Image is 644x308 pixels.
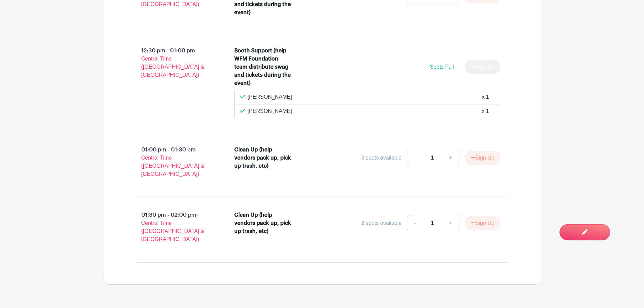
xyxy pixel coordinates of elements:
div: Clean Up (help vendors pack up, pick up trash, etc) [234,146,293,170]
a: - [407,215,423,231]
a: - [407,150,423,166]
span: Spots Full [430,64,454,70]
p: [PERSON_NAME] [247,107,292,115]
button: Sign Up [465,151,500,165]
p: [PERSON_NAME] [247,93,292,101]
a: + [442,150,459,166]
div: Booth Support (help WFM Foundation team distribute swag and tickets during the event) [234,47,293,87]
div: x 1 [482,93,489,101]
p: 12:30 pm - 01:00 pm [125,44,224,82]
span: - Central Time ([GEOGRAPHIC_DATA] & [GEOGRAPHIC_DATA]) [141,212,205,242]
span: - Central Time ([GEOGRAPHIC_DATA] & [GEOGRAPHIC_DATA]) [141,48,205,78]
div: 6 spots available [361,154,402,162]
div: x 1 [482,107,489,115]
a: + [442,215,459,231]
p: 01:00 pm - 01:30 pm [125,143,224,181]
p: 01:30 pm - 02:00 pm [125,208,224,246]
div: 2 spots available [361,219,402,227]
div: Clean Up (help vendors pack up, pick up trash, etc) [234,211,293,235]
button: Sign Up [465,216,500,230]
span: - Central Time ([GEOGRAPHIC_DATA] & [GEOGRAPHIC_DATA]) [141,147,205,177]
